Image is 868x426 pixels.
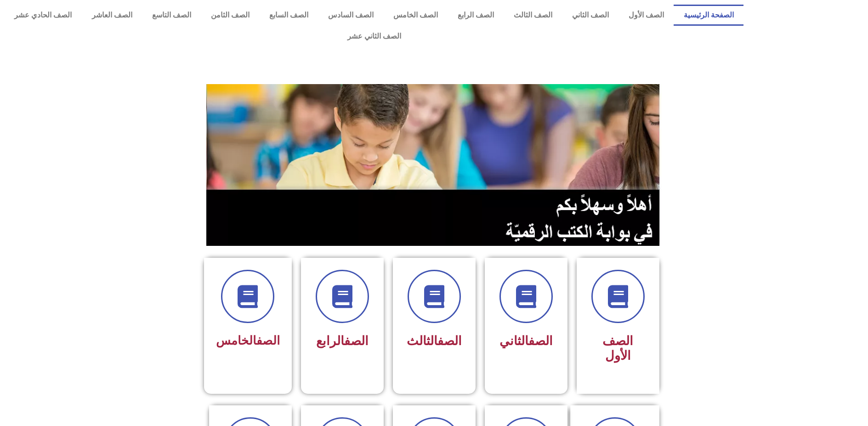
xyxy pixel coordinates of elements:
a: الصفحة الرئيسية [674,5,743,26]
a: الصف السادس [318,5,383,26]
span: الصف الأول [602,334,633,363]
a: الصف السابع [259,5,318,26]
a: الصف الخامس [383,5,448,26]
a: الصف [528,334,553,348]
a: الصف الثاني [562,5,618,26]
a: الصف الثاني عشر [5,26,743,47]
a: الصف الرابع [448,5,504,26]
span: الثالث [407,334,462,348]
a: الصف [344,334,369,348]
a: الصف الحادي عشر [5,5,82,26]
span: الثاني [499,334,553,348]
a: الصف [437,334,462,348]
a: الصف الثالث [504,5,562,26]
a: الصف [256,334,280,347]
a: الصف التاسع [142,5,201,26]
a: الصف الثامن [201,5,259,26]
span: الخامس [216,334,280,347]
span: الرابع [316,334,369,348]
a: الصف الأول [618,5,674,26]
a: الصف العاشر [82,5,142,26]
